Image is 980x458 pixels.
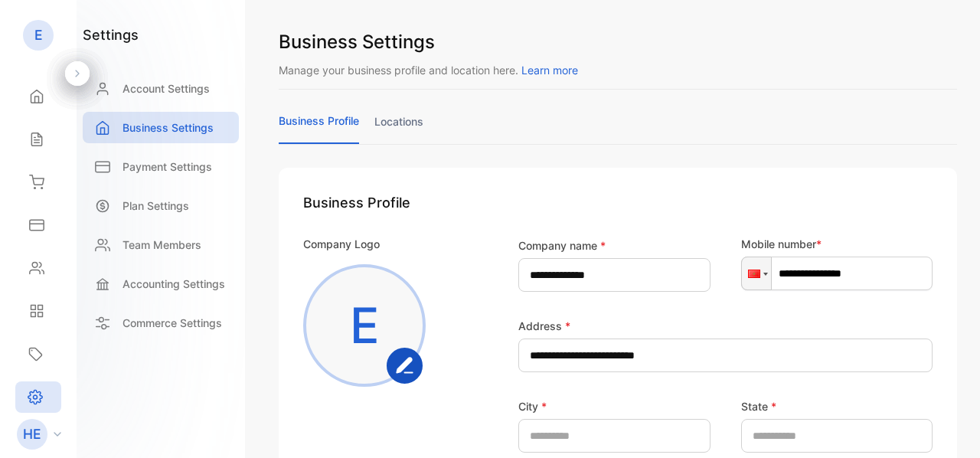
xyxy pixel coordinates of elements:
[279,62,957,78] p: Manage your business profile and location here.
[83,190,239,221] a: Plan Settings
[34,25,43,45] p: E
[83,73,239,104] a: Account Settings
[303,192,933,213] h1: Business Profile
[742,257,771,290] div: Morocco: + 212
[122,315,222,331] p: Commerce Settings
[521,64,578,77] span: Learn more
[83,151,239,182] a: Payment Settings
[279,28,957,56] h1: Business Settings
[83,25,139,45] h1: settings
[83,307,239,339] a: Commerce Settings
[23,424,41,444] p: HE
[518,237,606,254] label: Company name
[122,237,201,253] p: Team Members
[122,159,212,175] p: Payment Settings
[122,80,210,97] p: Account Settings
[741,398,776,414] label: State
[122,276,225,292] p: Accounting Settings
[83,229,239,260] a: Team Members
[83,112,239,143] a: Business Settings
[303,236,380,252] p: Company Logo
[518,398,547,414] label: City
[83,268,239,299] a: Accounting Settings
[741,236,933,252] p: Mobile number
[350,289,380,362] p: E
[122,119,214,136] p: Business Settings
[122,198,189,214] p: Plan Settings
[374,113,423,143] a: locations
[518,318,570,334] label: Address
[279,113,359,144] a: business profile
